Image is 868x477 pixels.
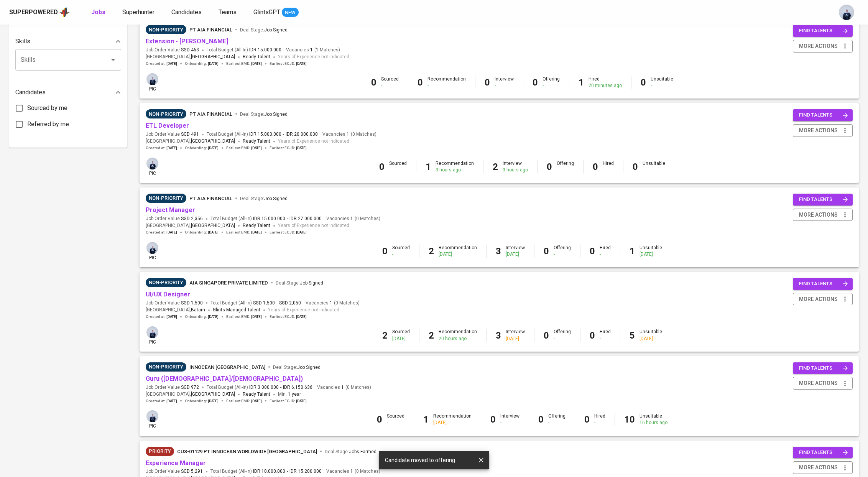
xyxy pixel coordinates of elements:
[371,77,376,88] b: 0
[208,145,219,151] span: [DATE]
[270,314,307,319] span: Earliest ECJD :
[278,391,301,397] span: Min.
[426,161,431,172] b: 1
[278,53,350,61] span: Years of Experience not indicated.
[181,47,199,53] span: SGD 463
[146,326,158,338] img: annisa@glints.com
[427,82,466,89] div: -
[191,222,235,230] span: [GEOGRAPHIC_DATA]
[496,246,501,257] b: 3
[189,364,265,370] span: Innocean [GEOGRAPHIC_DATA]
[210,300,301,306] span: Total Budget (All-In)
[639,245,662,258] div: Unsuitable
[166,230,177,235] span: [DATE]
[208,61,219,66] span: [DATE]
[433,419,472,426] div: [DATE]
[554,329,571,342] div: Offering
[146,110,186,118] span: Non-Priority
[207,384,312,391] span: Total Budget (All-In)
[208,398,219,404] span: [DATE]
[283,384,312,391] span: IDR 6.150.636
[213,307,260,313] span: Glints Managed Talent
[146,26,186,34] span: Non-Priority
[600,251,611,258] div: -
[278,222,350,230] span: Years of Experience not indicated.
[240,27,288,33] span: Deal Stage :
[329,300,332,306] span: 1
[506,329,525,342] div: Interview
[793,209,853,221] button: more actions
[181,468,203,475] span: SGD 5,291
[554,245,571,258] div: Offering
[506,336,525,342] div: [DATE]
[793,461,853,474] button: more actions
[146,410,158,422] img: annisa@glints.com
[226,398,262,404] span: Earliest EMD :
[146,410,159,429] div: pic
[439,336,477,342] div: 20 hours ago
[297,365,321,370] span: Job Signed
[146,306,205,314] span: [GEOGRAPHIC_DATA] ,
[146,122,189,129] a: ETL Developer
[226,314,262,319] span: Earliest EMD :
[793,293,853,306] button: more actions
[243,138,270,144] span: Ready Talent
[210,215,322,222] span: Total Budget (All-In)
[542,76,560,89] div: Offering
[287,468,288,475] span: -
[500,419,519,426] div: -
[185,145,219,151] span: Onboarding :
[392,336,410,342] div: [DATE]
[639,419,667,426] div: 16 hours ago
[207,131,318,138] span: Total Budget (All-In)
[226,61,262,66] span: Earliest EMD :
[296,61,307,66] span: [DATE]
[108,54,118,65] button: Open
[240,112,288,117] span: Deal Stage :
[584,414,590,425] b: 0
[349,468,353,475] span: 1
[276,300,278,306] span: -
[309,47,313,53] span: 1
[495,76,514,89] div: Interview
[253,300,275,306] span: SGD 1,500
[253,8,299,17] a: GlintsGPT NEW
[91,8,107,17] a: Jobs
[189,280,268,286] span: AIA Singapore Private Limited
[603,167,614,173] div: -
[270,61,307,66] span: Earliest ECJD :
[146,38,228,45] a: Extension - [PERSON_NAME]
[439,245,477,258] div: Recommendation
[439,251,477,258] div: [DATE]
[146,384,199,391] span: Job Order Value
[171,8,202,16] span: Candidates
[630,330,635,341] b: 5
[146,398,177,404] span: Created at :
[146,314,177,319] span: Created at :
[166,145,177,151] span: [DATE]
[594,413,605,426] div: Hired
[146,447,174,455] span: Priority
[249,47,281,53] span: IDR 15.000.000
[326,215,380,222] span: Vacancies ( 0 Matches )
[249,131,281,138] span: IDR 15.000.000
[146,326,159,345] div: pic
[243,223,270,228] span: Ready Talent
[146,242,158,254] img: annisa@glints.com
[544,330,549,341] b: 0
[651,76,673,89] div: Unsuitable
[590,330,595,341] b: 0
[548,419,566,426] div: -
[15,37,30,46] p: Skills
[251,61,262,66] span: [DATE]
[382,330,388,341] b: 2
[630,246,635,257] b: 1
[146,72,159,92] div: pic
[286,47,340,53] span: Vacancies ( 1 Matches )
[590,246,595,257] b: 0
[191,391,235,398] span: [GEOGRAPHIC_DATA]
[270,145,307,151] span: Earliest ECJD :
[251,230,262,235] span: [DATE]
[226,145,262,151] span: Earliest EMD :
[253,468,285,475] span: IDR 10.000.000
